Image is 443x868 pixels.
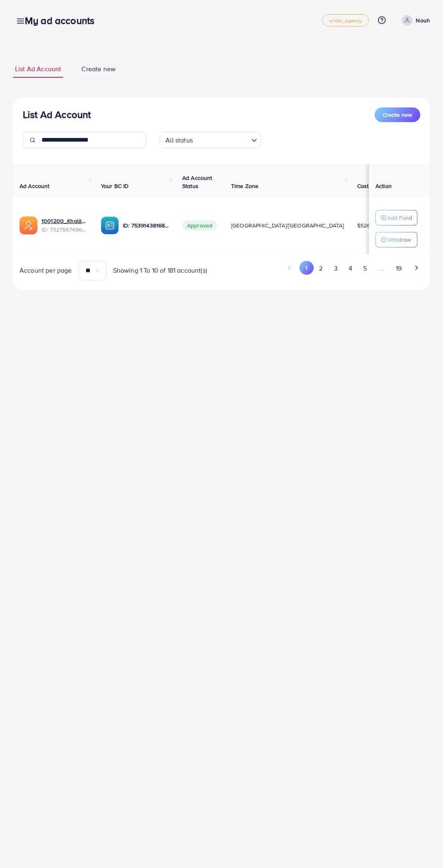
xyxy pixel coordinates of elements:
button: Go to page 4 [343,261,358,276]
span: ID: 7327597496786698241 [41,225,88,234]
button: Withdraw [375,232,417,247]
span: Your BC ID [101,182,129,190]
h3: List Ad Account [23,109,91,120]
p: ID: 7539143816851521552 [123,221,169,230]
img: ic-ba-acc.ded83a64.svg [101,216,119,234]
button: Go to page 3 [328,261,343,276]
p: Withdraw [387,235,411,245]
input: Search for option [195,133,248,146]
span: Showing 1 To 10 of 181 account(s) [113,266,207,275]
h3: My ad accounts [25,15,101,26]
ul: Pagination [228,261,424,276]
span: List Ad Account [15,64,61,74]
span: Ad Account [20,182,50,190]
img: ic-ads-acc.e4c84228.svg [20,216,37,234]
span: Account per page [20,266,72,275]
a: 1001200_Khalil_odai_1706089268800 [41,217,88,225]
span: Time Zone [231,182,258,190]
span: Create new [383,111,412,119]
button: Go to page 1 [299,261,314,275]
span: [GEOGRAPHIC_DATA]/[GEOGRAPHIC_DATA] [231,221,344,230]
p: Add Fund [387,213,412,223]
button: Go to page 5 [358,261,372,276]
span: Cost [357,182,369,190]
button: Go to page 2 [314,261,328,276]
button: Go to page 19 [390,261,407,276]
span: Approved [182,220,217,231]
span: Action [375,182,392,190]
iframe: Chat [408,831,437,862]
span: Ad Account Status [182,174,212,190]
div: <span class='underline'>1001200_Khalil_odai_1706089268800</span></br>7327597496786698241 [41,217,88,234]
button: Create new [375,107,420,122]
button: Add Fund [375,210,417,225]
span: All status [164,134,194,146]
div: Search for option [159,132,261,148]
span: $5269.89 [357,221,382,230]
button: Go to next page [409,261,423,275]
span: Create new [81,64,116,74]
